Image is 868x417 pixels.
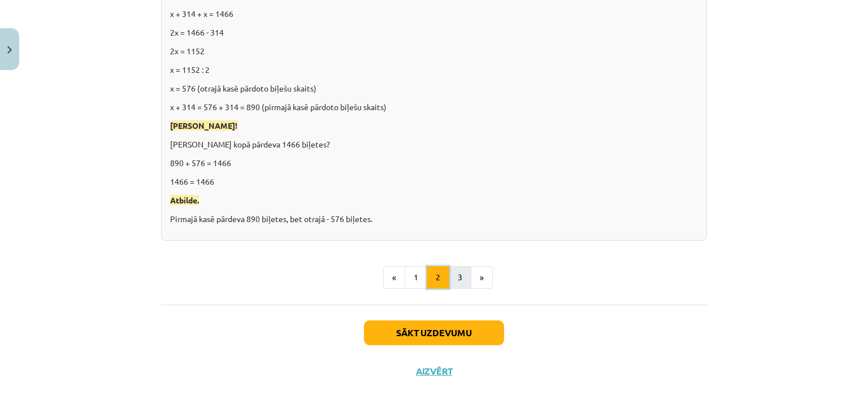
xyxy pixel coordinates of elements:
[427,266,449,289] button: 2
[170,82,698,94] p: x = 576 (otrajā kasē pārdoto biļešu skaits)
[170,195,199,205] span: Atbilde.
[170,27,698,38] p: 2x = 1466 - 314
[170,64,698,76] p: x = 1152 : 2
[170,8,698,20] p: x + 314 + x = 1466
[170,138,698,150] p: [PERSON_NAME] kopā pārdeva 1466 biļetes?
[170,45,698,57] p: 2x = 1152
[170,120,237,131] span: [PERSON_NAME]!
[170,213,698,225] p: Pirmajā kasē pārdeva 890 biļetes, bet otrajā - 576 biļetes.
[170,176,698,188] p: 1466 = 1466
[161,266,707,289] nav: Page navigation example
[471,266,493,289] button: »
[449,266,471,289] button: 3
[383,266,405,289] button: «
[170,101,698,113] p: x + 314 = 576 + 314 = 890 (pirmajā kasē pārdoto biļešu skaits)
[413,366,455,377] button: Aizvērt
[364,320,504,345] button: Sākt uzdevumu
[7,46,12,54] img: icon-close-lesson-0947bae3869378f0d4975bcd49f059093ad1ed9edebbc8119c70593378902aed.svg
[405,266,427,289] button: 1
[170,157,698,169] p: 890 + 576 = 1466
